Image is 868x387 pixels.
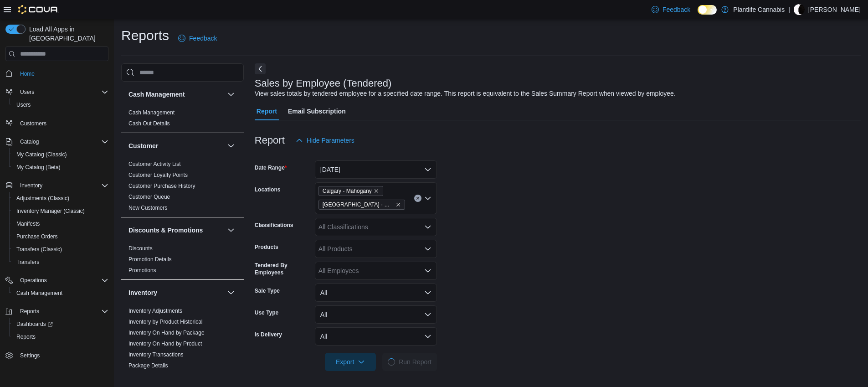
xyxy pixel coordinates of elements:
[2,349,112,362] button: Settings
[16,136,108,147] span: Catalog
[2,135,112,148] button: Catalog
[323,186,372,196] span: Calgary - Mahogany
[16,136,42,147] button: Catalog
[175,29,221,47] a: Feedback
[128,160,181,168] span: Customer Activity List
[226,140,236,151] button: Customer
[292,131,358,150] button: Hide Parameters
[9,230,112,243] button: Purchase Orders
[16,180,46,191] button: Inventory
[9,161,112,174] button: My Catalog (Beta)
[128,120,170,127] a: Cash Out Details
[16,87,38,98] button: Users
[399,357,431,366] span: Run Report
[255,186,281,193] label: Locations
[128,267,156,274] span: Promotions
[255,243,278,251] label: Products
[13,288,108,299] span: Cash Management
[128,141,224,150] button: Customer
[16,164,61,171] span: My Catalog (Beta)
[128,205,167,211] a: New Customers
[315,305,437,324] button: All
[16,220,40,227] span: Manifests
[13,162,108,173] span: My Catalog (Beta)
[325,353,376,371] button: Export
[424,267,431,274] button: Open list of options
[16,87,108,98] span: Users
[374,188,379,194] button: Remove Calgary - Mahogany from selection in this group
[424,223,431,231] button: Open list of options
[2,117,112,130] button: Customers
[128,245,153,252] span: Discounts
[128,267,156,273] a: Promotions
[128,183,195,189] a: Customer Purchase History
[414,195,421,202] button: Clear input
[16,306,108,317] span: Reports
[2,305,112,318] button: Reports
[128,288,157,297] h3: Inventory
[16,246,62,253] span: Transfers (Classic)
[9,318,112,330] a: Dashboards
[2,179,112,192] button: Inventory
[16,118,50,129] a: Customers
[255,164,287,171] label: Date Range
[13,231,62,242] a: Purchase Orders
[189,34,217,43] span: Feedback
[16,207,85,215] span: Inventory Manager (Classic)
[226,287,236,298] button: Inventory
[128,109,175,116] span: Cash Management
[128,204,167,212] span: New Customers
[663,5,690,14] span: Feedback
[16,195,69,202] span: Adjustments (Classic)
[2,274,112,287] button: Operations
[16,118,108,129] span: Customers
[128,194,170,200] a: Customer Queue
[226,89,236,100] button: Cash Management
[20,277,47,284] span: Operations
[16,320,53,328] span: Dashboards
[128,109,175,116] a: Cash Management
[255,135,285,146] h3: Report
[128,90,224,99] button: Cash Management
[9,217,112,230] button: Manifests
[13,206,88,217] a: Inventory Manager (Classic)
[315,284,437,302] button: All
[121,243,244,279] div: Discounts & Promotions
[16,333,36,341] span: Reports
[395,202,401,207] button: Remove Calgary - Mahogany Market from selection in this group
[9,243,112,256] button: Transfers (Classic)
[128,172,188,178] a: Customer Loyalty Points
[255,89,676,98] div: View sales totals by tendered employee for a specified date range. This report is equivalent to t...
[128,90,185,99] h3: Cash Management
[733,4,785,15] p: Plantlife Cannabis
[16,306,43,317] button: Reports
[18,5,59,14] img: Cova
[255,309,278,316] label: Use Type
[9,330,112,343] button: Reports
[13,206,108,217] span: Inventory Manager (Classic)
[318,200,405,210] span: Calgary - Mahogany Market
[121,26,169,45] h1: Reports
[128,120,170,127] span: Cash Out Details
[315,160,437,179] button: [DATE]
[330,353,370,371] span: Export
[16,67,108,79] span: Home
[307,136,354,145] span: Hide Parameters
[226,225,236,236] button: Discounts & Promotions
[13,149,108,160] span: My Catalog (Classic)
[13,288,66,299] a: Cash Management
[128,308,182,314] a: Inventory Adjustments
[13,319,108,330] span: Dashboards
[128,318,203,325] span: Inventory by Product Historical
[20,120,46,127] span: Customers
[13,231,108,242] span: Purchase Orders
[257,102,277,120] span: Report
[128,307,182,315] span: Inventory Adjustments
[9,205,112,217] button: Inventory Manager (Classic)
[128,351,184,358] a: Inventory Transactions
[16,289,62,297] span: Cash Management
[16,275,51,286] button: Operations
[323,200,394,209] span: [GEOGRAPHIC_DATA] - Mahogany Market
[9,256,112,268] button: Transfers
